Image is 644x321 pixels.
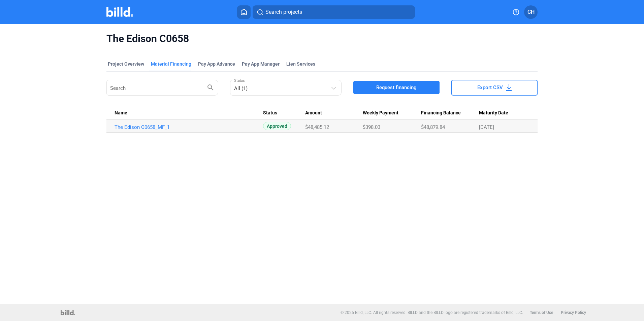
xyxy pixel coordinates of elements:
span: Name [115,110,127,116]
div: Financing Balance [421,110,479,116]
img: logo [61,310,75,315]
span: $398.03 [363,124,380,130]
div: Amount [305,110,363,116]
span: Amount [305,110,322,116]
span: Approved [263,122,291,130]
span: Request financing [376,84,417,91]
mat-select-trigger: All (1) [234,85,248,92]
b: Terms of Use [530,310,553,315]
span: Export CSV [477,84,503,91]
button: Search projects [253,5,415,19]
button: Request financing [353,81,440,94]
p: © 2025 Billd, LLC. All rights reserved. BILLD and the BILLD logo are registered trademarks of Bil... [341,310,523,315]
div: Material Financing [151,61,191,67]
div: Name [115,110,263,116]
div: Pay App Advance [198,61,235,67]
p: | [556,310,557,315]
span: [DATE] [479,124,494,130]
span: Search projects [265,8,302,16]
img: Billd Company Logo [106,7,133,17]
a: The Edison C0658_MF_1 [115,124,263,130]
div: Project Overview [108,61,144,67]
span: Maturity Date [479,110,508,116]
button: Export CSV [451,80,538,96]
button: CH [524,5,538,19]
div: Lien Services [286,61,315,67]
span: Weekly Payment [363,110,398,116]
span: The Edison C0658 [106,32,538,45]
span: Status [263,110,277,116]
div: Maturity Date [479,110,529,116]
b: Privacy Policy [561,310,586,315]
span: $48,485.12 [305,124,329,130]
span: Financing Balance [421,110,461,116]
span: Pay App Manager [242,61,280,67]
span: CH [527,8,535,16]
div: Weekly Payment [363,110,421,116]
div: Status [263,110,305,116]
span: $48,879.84 [421,124,445,130]
mat-icon: search [206,83,215,91]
